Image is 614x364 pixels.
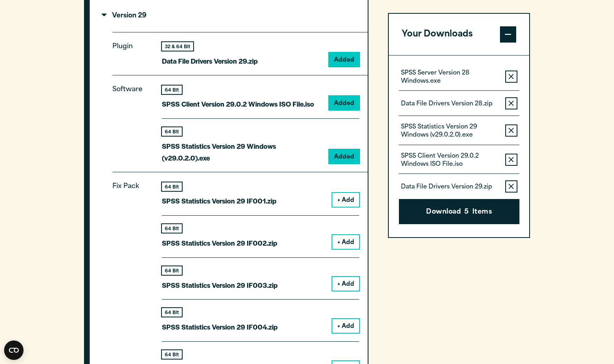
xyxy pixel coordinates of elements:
div: 64 Bit [162,182,182,191]
span: 5 [464,207,469,218]
p: SPSS Client Version 29.0.2 Windows ISO File.iso [162,98,314,110]
div: 64 Bit [162,86,182,94]
button: + Add [332,193,359,207]
p: Data File Drivers Version 29.zip [401,183,492,191]
p: Software [112,84,149,157]
p: SPSS Statistics Version 29 Windows (v29.0.2.0).exe [401,123,499,139]
button: Your Downloads [389,14,530,55]
button: Open CMP widget [4,340,24,360]
div: 64 Bit [162,127,182,136]
p: SPSS Server Version 28 Windows.exe [401,69,499,86]
button: Added [329,96,359,110]
div: 64 Bit [162,224,182,233]
button: + Add [332,277,359,291]
div: 64 Bit [162,308,182,317]
p: SPSS Statistics Version 29 IF001.zip [162,195,276,207]
button: Added [329,150,359,163]
div: Your Downloads [389,55,530,237]
div: 32 & 64 Bit [162,42,193,51]
p: SPSS Statistics Version 29 IF003.zip [162,279,278,291]
p: SPSS Statistics Version 29 IF002.zip [162,237,277,249]
p: SPSS Statistics Version 29 Windows (v29.0.2.0).exe [162,140,323,164]
div: 64 Bit [162,350,182,359]
p: Data File Drivers Version 28.zip [401,100,493,108]
p: Plugin [112,41,149,60]
div: 64 Bit [162,266,182,275]
button: + Add [332,319,359,333]
button: Added [329,53,359,66]
button: Download5Items [399,199,519,224]
button: + Add [332,235,359,249]
p: SPSS Statistics Version 29 IF004.zip [162,321,278,333]
p: SPSS Client Version 29.0.2 Windows ISO File.iso [401,152,499,169]
p: Version 29 [103,13,146,19]
p: Data File Drivers Version 29.zip [162,55,258,67]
